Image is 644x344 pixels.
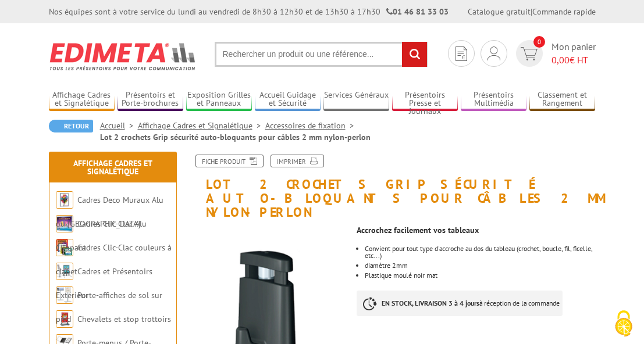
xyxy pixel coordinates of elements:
[56,290,162,324] a: Porte-affiches de sol sur pied
[49,35,197,78] img: Edimeta
[456,46,467,61] img: devis rapide
[56,195,163,229] a: Cadres Deco Muraux Alu ou [GEOGRAPHIC_DATA]
[461,90,526,109] a: Présentoirs Multimédia
[255,90,321,109] a: Accueil Guidage et Sécurité
[56,218,147,253] a: Cadres Clic-Clac Alu Clippant
[529,90,595,109] a: Classement et Rangement
[468,6,531,17] a: Catalogue gratuit
[56,191,73,209] img: Cadres Deco Muraux Alu ou Bois
[73,158,152,177] a: Affichage Cadres et Signalétique
[365,272,596,279] li: Plastique moulé noir mat
[56,242,172,277] a: Cadres Clic-Clac couleurs à clapet
[215,42,428,67] input: Rechercher un produit ou une référence...
[357,291,563,316] p: à réception de la commande
[609,309,638,338] img: Cookies (fenêtre modale)
[513,40,596,67] a: devis rapide 0 Mon panier 0,00€ HT
[323,90,389,109] a: Services Généraux
[100,131,371,143] li: Lot 2 crochets Grip sécurité auto-bloquants pour câbles 2 mm nylon-perlon
[532,6,596,17] a: Commande rapide
[402,42,427,67] input: rechercher
[100,120,138,131] a: Accueil
[468,6,596,17] div: |
[488,46,500,60] img: devis rapide
[195,155,264,167] a: Fiche produit
[49,6,449,17] div: Nos équipes sont à votre service du lundi au vendredi de 8h30 à 12h30 et de 13h30 à 17h30
[552,40,596,67] span: Mon panier
[365,245,596,259] li: Convient pour tout type d'accroche au dos du tableau (crochet, boucle, fil, ficelle, etc...)
[357,225,479,235] strong: Accrochez facilement vos tableaux
[180,155,604,220] h1: Lot 2 crochets Grip sécurité auto-bloquants pour câbles 2 mm nylon-perlon
[552,54,570,66] span: 0,00
[603,304,644,344] button: Cookies (fenêtre modale)
[533,36,545,48] span: 0
[552,53,596,67] span: € HT
[271,155,324,167] a: Imprimer
[386,6,449,17] strong: 01 46 81 33 03
[265,120,358,131] a: Accessoires de fixation
[521,47,538,60] img: devis rapide
[186,90,252,109] a: Exposition Grilles et Panneaux
[365,262,596,269] li: diamètre 2mm
[77,314,171,324] a: Chevalets et stop trottoirs
[56,266,152,300] a: Cadres et Présentoirs Extérieur
[138,120,265,131] a: Affichage Cadres et Signalétique
[382,299,479,307] strong: EN STOCK, LIVRAISON 3 à 4 jours
[392,90,458,109] a: Présentoirs Presse et Journaux
[118,90,183,109] a: Présentoirs et Porte-brochures
[49,120,93,132] a: Retour
[49,90,115,109] a: Affichage Cadres et Signalétique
